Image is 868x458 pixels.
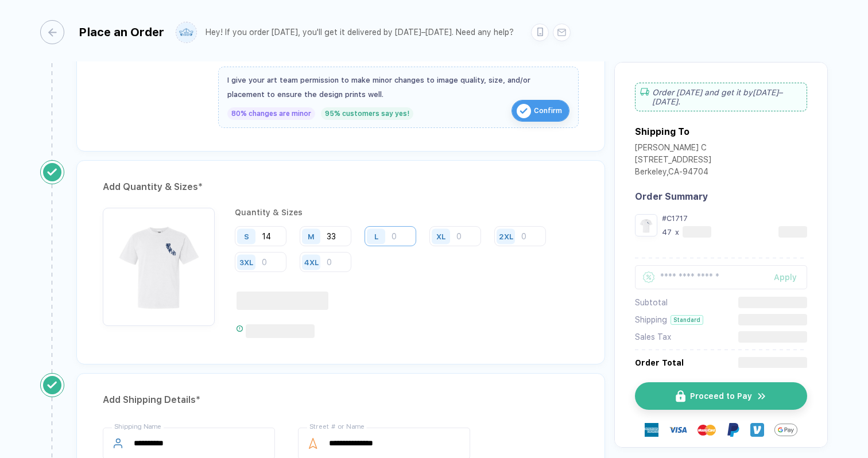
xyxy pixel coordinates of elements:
[304,258,319,266] div: 4XL
[638,217,654,234] img: 6747b4c3-dd89-4e58-988b-2b823f9ae1c0_nt_front_1757027162463.jpg
[635,167,711,179] div: Berkeley , CA - 94704
[774,273,807,282] div: Apply
[645,423,658,437] img: express
[308,232,315,240] div: M
[321,107,413,120] div: 95% customers say yes!
[635,332,671,341] div: Sales Tax
[635,298,668,307] div: Subtotal
[662,214,807,223] div: #C1717
[79,25,164,39] div: Place an Order
[517,104,531,118] img: icon
[635,191,807,202] div: Order Summary
[534,102,562,120] span: Confirm
[774,418,797,441] img: GPay
[511,100,569,122] button: iconConfirm
[436,232,445,240] div: XL
[244,232,249,240] div: S
[635,126,689,137] div: Shipping To
[103,391,579,409] div: Add Shipping Details
[635,358,684,367] div: Order Total
[635,155,711,167] div: [STREET_ADDRESS]
[690,391,752,401] span: Proceed to Pay
[227,107,315,120] div: 80% changes are minor
[206,28,514,37] div: Hey! If you order [DATE], you'll get it delivered by [DATE]–[DATE]. Need any help?
[676,390,685,402] img: icon
[671,315,703,325] div: Standard
[227,73,569,102] div: I give your art team permission to make minor changes to image quality, size, and/or placement to...
[726,423,740,437] img: Paypal
[635,315,667,324] div: Shipping
[669,421,687,439] img: visa
[750,423,764,437] img: Venmo
[103,178,579,196] div: Add Quantity & Sizes
[759,265,807,289] button: Apply
[235,208,579,217] div: Quantity & Sizes
[108,214,209,314] img: 6747b4c3-dd89-4e58-988b-2b823f9ae1c0_nt_front_1757027162463.jpg
[635,382,807,410] button: iconProceed to Payicon
[674,228,680,236] div: x
[635,83,807,111] div: Order [DATE] and get it by [DATE]–[DATE] .
[697,421,716,439] img: master-card
[757,391,767,402] img: icon
[635,143,711,155] div: [PERSON_NAME] C
[662,228,672,236] div: 47
[374,232,378,240] div: L
[239,258,253,266] div: 3XL
[176,22,196,42] img: user profile
[499,232,513,240] div: 2XL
